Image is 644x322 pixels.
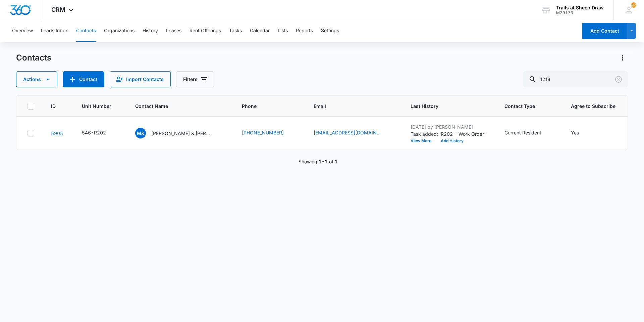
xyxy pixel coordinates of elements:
button: Leads Inbox [41,20,68,42]
button: Add Contact [582,23,627,39]
div: Current Resident [504,129,541,136]
p: Showing 1-1 of 1 [299,158,338,165]
div: account name [556,5,604,10]
button: Leases [166,20,181,42]
button: Contacts [76,20,96,42]
p: [DATE] by [PERSON_NAME] [411,123,488,130]
h1: Contacts [16,53,51,63]
span: Agree to Subscribe [571,103,617,110]
span: 87 [631,2,636,8]
span: Unit Number [82,103,119,110]
div: Agree to Subscribe - Yes - Select to Edit Field [571,129,591,137]
button: Lists [278,20,288,42]
input: Search Contacts [523,71,628,87]
button: Add Contact [63,71,104,87]
span: CRM [51,6,65,13]
div: Email - mariahseek1@gmail.com - Select to Edit Field [314,129,393,137]
button: Actions [617,52,628,63]
button: View More [411,139,436,143]
span: ID [51,103,56,110]
button: Settings [321,20,339,42]
button: Import Contacts [110,71,171,87]
p: [PERSON_NAME] & [PERSON_NAME] [151,130,212,137]
button: Organizations [104,20,135,42]
p: Task added: 'R202 - Work Order ' [411,130,488,137]
span: Last History [411,103,479,110]
a: [PHONE_NUMBER] [242,129,284,136]
span: M& [135,128,146,138]
button: Rent Offerings [190,20,221,42]
div: account id [556,10,604,15]
div: 546-R202 [82,129,106,136]
button: History [143,20,158,42]
button: Add History [436,139,468,143]
span: Contact Name [135,103,216,110]
div: Contact Type - Current Resident - Select to Edit Field [504,129,553,137]
div: Unit Number - 546-R202 - Select to Edit Field [82,129,118,137]
div: Yes [571,129,579,136]
a: [EMAIL_ADDRESS][DOMAIN_NAME] [314,129,381,136]
span: Email [314,103,385,110]
a: Navigate to contact details page for Mariah & Robert Seek [51,130,63,136]
div: notifications count [631,2,636,8]
button: Tasks [229,20,242,42]
div: Contact Name - Mariah & Robert Seek - Select to Edit Field [135,128,224,138]
button: Calendar [250,20,270,42]
button: Clear [613,74,624,85]
div: Phone - (970) 815-1218 - Select to Edit Field [242,129,296,137]
button: Reports [296,20,313,42]
button: Filters [176,71,214,87]
button: Overview [12,20,33,42]
span: Phone [242,103,287,110]
span: Contact Type [504,103,545,110]
button: Actions [16,71,57,87]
